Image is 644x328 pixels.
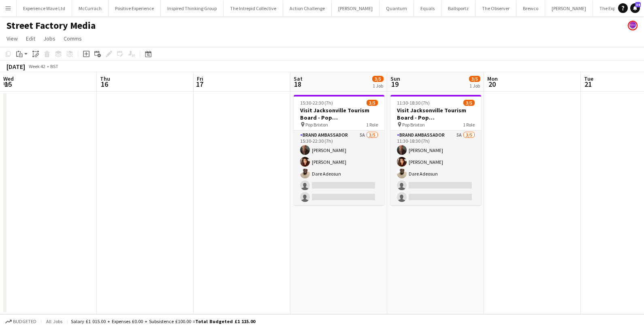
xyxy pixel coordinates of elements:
[373,83,383,89] div: 1 Job
[6,19,96,32] h1: Street Factory Media
[584,75,593,82] span: Tue
[583,79,593,89] span: 21
[3,75,14,82] span: Wed
[161,0,224,16] button: Inspired Thinking Group
[397,100,430,106] span: 11:30-18:30 (7h)
[64,35,82,42] span: Comms
[390,95,481,205] app-job-card: 11:30-18:30 (7h)3/5Visit Jacksonville Tourism Board - Pop [GEOGRAPHIC_DATA] Pop Brixton1 RoleBran...
[196,79,203,89] span: 17
[366,122,378,128] span: 1 Role
[4,317,38,326] button: Budgeted
[628,21,638,30] app-user-avatar: Sophie Barnes
[43,35,55,42] span: Jobs
[27,63,47,69] span: Week 42
[390,75,400,82] span: Sun
[109,0,161,16] button: Positive Experience
[389,79,400,89] span: 19
[292,79,303,89] span: 18
[197,75,203,82] span: Fri
[476,0,516,16] button: The Observer
[332,0,380,16] button: [PERSON_NAME]
[630,3,640,13] a: 34
[72,0,109,16] button: McCurrach
[441,0,476,16] button: Ballsportz
[40,33,59,44] a: Jobs
[294,75,303,82] span: Sat
[224,0,283,16] button: The Intrepid Collective
[100,75,110,82] span: Thu
[516,0,545,16] button: Brewco
[17,0,72,16] button: Experience Wave Ltd
[402,122,425,128] span: Pop Brixton
[23,33,38,44] a: Edit
[2,79,14,89] span: 15
[463,100,475,106] span: 3/5
[26,35,35,42] span: Edit
[294,107,384,121] h3: Visit Jacksonville Tourism Board - Pop [GEOGRAPHIC_DATA]
[635,2,641,7] span: 34
[300,100,333,106] span: 15:30-22:30 (7h)
[414,0,441,16] button: Equals
[283,0,332,16] button: Action Challenge
[50,63,58,69] div: BST
[99,79,110,89] span: 16
[469,76,480,82] span: 3/5
[195,318,255,324] span: Total Budgeted £1 115.00
[372,76,384,82] span: 3/5
[71,318,255,324] div: Salary £1 015.00 + Expenses £0.00 + Subsistence £100.00 =
[463,122,475,128] span: 1 Role
[545,0,593,16] button: [PERSON_NAME]
[6,62,25,71] div: [DATE]
[13,319,36,324] span: Budgeted
[390,131,481,205] app-card-role: Brand Ambassador5A3/511:30-18:30 (7h)[PERSON_NAME][PERSON_NAME]Dare Adeosun
[305,122,328,128] span: Pop Brixton
[469,83,480,89] div: 1 Job
[380,0,414,16] button: Quantum
[487,75,498,82] span: Mon
[294,95,384,205] app-job-card: 15:30-22:30 (7h)3/5Visit Jacksonville Tourism Board - Pop [GEOGRAPHIC_DATA] Pop Brixton1 RoleBran...
[367,100,378,106] span: 3/5
[294,131,384,205] app-card-role: Brand Ambassador5A3/515:30-22:30 (7h)[PERSON_NAME][PERSON_NAME]Dare Adeosun
[6,35,18,42] span: View
[390,107,481,121] h3: Visit Jacksonville Tourism Board - Pop [GEOGRAPHIC_DATA]
[3,33,21,44] a: View
[45,318,64,324] span: All jobs
[486,79,498,89] span: 20
[60,33,85,44] a: Comms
